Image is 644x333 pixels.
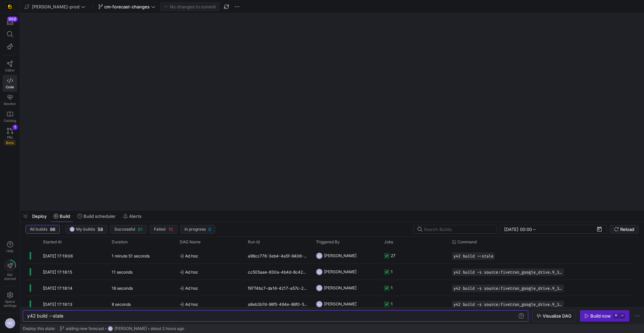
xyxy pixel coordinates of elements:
button: Reload [610,225,639,234]
a: Monitor [3,92,17,108]
y42-duration: 8 seconds [112,302,131,307]
span: Code [6,85,14,89]
div: 1 [391,280,393,296]
button: Getstarted [3,257,17,283]
span: y42 build -s source:fivetran_google_drive.9_3_MONTHLY_PC_10_01_2025 [453,302,562,307]
div: Build now [590,313,611,319]
span: PRs [7,135,13,139]
kbd: ⏎ [620,313,625,319]
span: Duration [112,240,128,244]
span: Build [60,213,70,219]
span: Visualize DAG [543,313,572,319]
span: Deploy [32,213,47,219]
span: Deploy this state: [23,326,55,331]
span: – [533,227,536,232]
input: Start datetime [504,227,532,232]
button: Build [51,210,73,222]
button: 966 [3,16,17,28]
span: Build scheduler [84,213,116,219]
span: Command [458,240,477,244]
span: Ad hoc [180,264,240,280]
span: Space settings [4,299,16,307]
button: [PERSON_NAME]-prod [23,2,87,11]
span: Triggered By [316,240,340,244]
div: 1 [12,125,18,130]
a: Spacesettings [3,289,17,311]
span: Help [6,249,14,253]
span: Monitor [4,102,16,106]
span: cm-forecast-changes [104,4,150,9]
a: Catalog [3,108,17,125]
span: 81 [138,227,143,232]
span: 96 [50,227,55,232]
span: y42 build -s source:fivetran_google_drive.9_3_MONTHLY_SPC_10_01_2025 [453,286,562,291]
span: [DATE] 17:18:14 [43,286,72,291]
span: [PERSON_NAME] [324,264,357,280]
span: [PERSON_NAME] [324,280,357,296]
a: Editor [3,58,17,75]
span: Get started [4,273,16,281]
span: Alerts [129,213,142,219]
div: 1 [391,296,393,312]
div: NS [5,318,15,329]
div: Press SPACE to select this row. [25,248,636,264]
span: Ad hoc [180,280,240,296]
span: Run Id [248,240,260,244]
span: about 2 hours ago [151,326,184,331]
input: Search Builds [424,227,491,232]
input: End datetime [537,227,581,232]
span: Successful [114,227,135,232]
span: 15 [168,227,173,232]
button: Build scheduler [74,210,119,222]
button: cm-forecast-changes [97,2,157,11]
div: NS [69,227,75,232]
button: Visualize DAG [532,310,576,322]
div: NS [316,285,323,291]
span: [PERSON_NAME] [114,326,147,331]
div: 966 [7,16,18,22]
div: NS [316,269,323,275]
img: https://storage.googleapis.com/y42-prod-data-exchange/images/uAsz27BndGEK0hZWDFeOjoxA7jCwgK9jE472... [7,3,13,10]
span: Editor [5,68,15,72]
y42-duration: 1 minute 51 seconds [112,253,150,258]
span: Reload [620,227,634,232]
div: a8eb3b7d-98f5-494e-86f0-51da1842df2c [244,296,312,312]
span: Ad hoc [180,248,240,264]
div: a96cc776-3eb4-4a5f-9406-51f895edf9a6 [244,248,312,264]
span: My builds [76,227,95,232]
kbd: ⌘ [613,313,619,319]
div: Press SPACE to select this row. [25,280,636,296]
button: NSMy builds58 [65,225,107,234]
button: Build now⌘⏎ [580,310,629,322]
button: adding new forecastNS[PERSON_NAME]about 2 hours ago [58,324,186,333]
div: NS [108,326,113,331]
div: cc505aae-830a-4b4d-8c42-b8d07799987e [244,264,312,280]
y42-duration: 16 seconds [112,286,133,291]
div: NS [316,301,323,307]
button: Alerts [120,210,145,222]
span: Started At [43,240,62,244]
span: adding new forecast [66,326,104,331]
span: 0 [208,227,211,232]
span: Failed [154,227,166,232]
span: [DATE] 17:19:06 [43,253,73,258]
span: [PERSON_NAME] [324,248,357,264]
button: Successful81 [110,225,147,234]
div: 27 [391,248,395,264]
button: Failed15 [150,225,177,234]
span: y42 build -s source:fivetran_google_drive.9_3_WEEKLY_PC_10_01_2025 [453,270,562,275]
span: Catalog [4,118,16,123]
div: 1 [391,264,393,280]
span: All builds [30,227,47,232]
span: [DATE] 17:18:15 [43,270,72,275]
span: y42 build --stale [27,313,63,319]
div: NS [316,252,323,259]
span: Ad hoc [180,296,240,312]
a: PRsBeta1 [3,125,17,148]
div: Press SPACE to select this row. [25,264,636,280]
span: Beta [4,140,15,145]
button: Help [3,238,17,256]
span: [DATE] 17:18:13 [43,302,72,307]
span: [PERSON_NAME] [324,296,357,312]
y42-duration: 11 seconds [112,270,132,275]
